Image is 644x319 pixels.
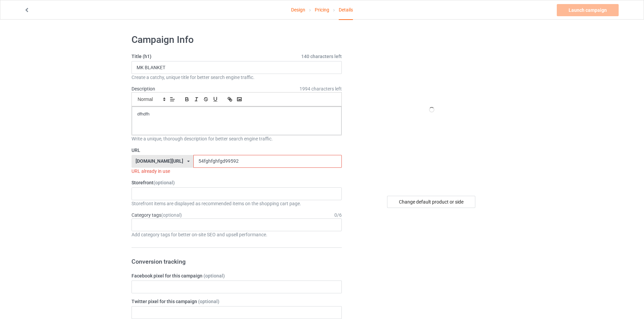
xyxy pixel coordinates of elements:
label: Storefront [132,179,342,186]
div: [DOMAIN_NAME][URL] [136,159,183,163]
p: dfhdfh [137,111,336,117]
label: Title (h1) [132,53,342,60]
div: Write a unique, thorough description for better search engine traffic. [132,135,342,142]
a: Pricing [315,0,329,19]
h3: Conversion tracking [132,258,342,265]
div: Add category tags for better on-site SEO and upsell performance. [132,231,342,238]
label: Facebook pixel for this campaign [132,272,342,279]
span: 140 characters left [301,53,342,60]
span: (optional) [198,299,219,304]
label: URL [132,147,342,154]
h1: Campaign Info [132,34,342,46]
label: Twitter pixel for this campaign [132,298,342,305]
div: Change default product or side [387,196,475,208]
span: 1994 characters left [300,85,342,92]
div: Storefront items are displayed as recommended items on the shopping cart page. [132,200,342,207]
label: Description [132,86,155,91]
label: Category tags [132,212,182,218]
div: URL already in use [132,168,342,175]
span: (optional) [204,273,225,278]
div: Create a catchy, unique title for better search engine traffic. [132,74,342,81]
div: 0 / 6 [334,212,342,218]
span: (optional) [161,212,182,218]
span: (optional) [153,180,175,185]
div: Details [339,0,353,20]
a: Design [291,0,305,19]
